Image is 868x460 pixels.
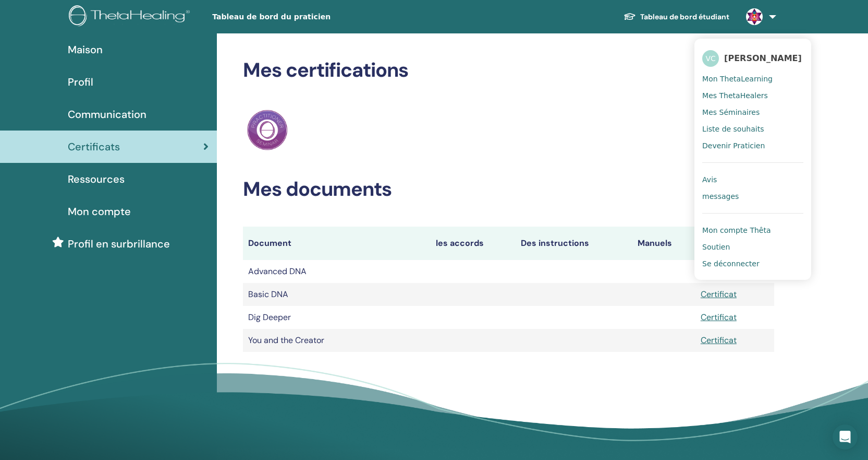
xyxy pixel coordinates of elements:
img: graduation-cap-white.svg [624,12,636,21]
span: Profil [68,74,93,90]
a: Mon compte Thêta [702,222,803,239]
span: Devenir Praticien [702,141,765,150]
a: Certificat [701,335,737,346]
th: Manuels [632,227,695,260]
a: Tableau de bord étudiant [615,7,738,27]
span: Se déconnecter [702,259,760,268]
span: [PERSON_NAME] [724,53,802,64]
td: Advanced DNA [243,260,431,283]
a: Soutien [702,239,803,255]
h2: Mes documents [243,178,774,202]
td: Basic DNA [243,283,431,306]
span: Certificats [68,139,120,155]
th: Des instructions [516,227,632,260]
span: Soutien [702,242,730,252]
td: You and the Creator [243,329,431,352]
a: Certificat [701,312,737,323]
span: Mes Séminaires [702,108,760,117]
img: default.jpg [746,8,763,25]
img: logo.png [69,5,193,29]
th: les accords [431,227,515,260]
td: Dig Deeper [243,306,431,329]
span: Profil en surbrillance [68,236,170,252]
a: messages [702,188,803,205]
span: Communication [68,107,146,122]
span: Liste de souhaits [702,124,764,134]
span: Maison [68,42,103,57]
span: Mes ThetaHealers [702,91,768,100]
span: Mon compte [68,204,131,219]
div: Open Intercom Messenger [833,424,858,450]
span: Mon compte Thêta [702,226,771,235]
a: Avis [702,171,803,188]
span: Mon ThetaLearning [702,74,773,84]
span: Tableau de bord du praticien [212,11,369,22]
span: Avis [702,175,717,184]
a: Se déconnecter [702,255,803,272]
span: Ressources [68,171,125,187]
img: Practitioner [247,110,288,150]
th: Document [243,227,431,260]
a: Mes Séminaires [702,104,803,121]
a: Liste de souhaits [702,121,803,137]
h2: Mes certifications [243,58,774,82]
a: Certificat [701,289,737,300]
a: Mes ThetaHealers [702,87,803,104]
a: Mon ThetaLearning [702,70,803,87]
a: Devenir Praticien [702,137,803,154]
a: VC[PERSON_NAME] [702,46,803,70]
span: VC [702,50,719,67]
span: messages [702,192,739,201]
